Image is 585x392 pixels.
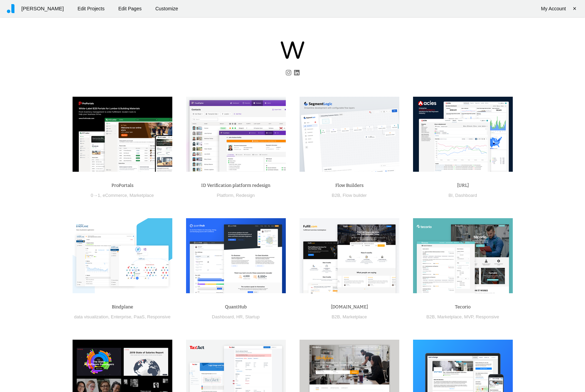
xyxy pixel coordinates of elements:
a: PaaS [134,314,145,319]
a: HR [236,314,243,319]
a: Startup [245,314,260,319]
span: , [100,193,101,198]
a: Platform [217,193,233,198]
a: data visualization [74,314,108,319]
a: Tecorio [455,304,470,309]
a: ProPortals [111,183,133,188]
a: Dashboard [212,314,234,319]
a: Enterprise [111,314,131,319]
img: Tecorio [413,218,513,293]
img: Flow Builders [300,97,399,172]
a: Marketplace [437,314,462,319]
img: Nick Vyhouski [281,41,304,59]
img: ProPortals [73,97,172,172]
span: , [234,314,235,319]
img: Bindplane [73,218,172,293]
span: , [108,314,110,319]
span: , [340,193,342,198]
a: Dashboard [455,193,477,198]
a: B2B [332,193,340,198]
span: , [243,314,244,319]
a: ID Verification platform redesign [201,183,270,188]
a: Flow Builders [335,183,364,188]
a: [URL] [457,183,469,188]
img: ID Verification platform redesign [186,97,286,172]
a: Marketplace [343,314,367,319]
a: Responsive [476,314,499,319]
span: [PERSON_NAME] [21,4,64,13]
span: , [453,193,454,198]
a: B2B [426,314,435,319]
span: , [473,314,475,319]
span: , [340,314,342,319]
a: eCommerce [102,193,127,198]
span: , [127,193,128,198]
a: Redesign [236,193,255,198]
span: , [234,193,235,198]
img: Fulfill.com [300,218,399,293]
img: Acies.ai [413,97,513,172]
span: , [462,314,463,319]
a: Responsive [147,314,171,319]
a: BI [448,193,453,198]
span: , [131,314,132,319]
a: MVP [464,314,474,319]
img: QuantHub [186,218,286,293]
a: Bindplane [112,304,133,309]
a: Marketplace [129,193,154,198]
a: B2B [332,314,340,319]
a: [DOMAIN_NAME] [331,304,368,309]
a: QuantHub [225,304,247,309]
a: Flow builder [343,193,367,198]
span: , [145,314,146,319]
span: , [435,314,436,319]
a: 0→1 [91,193,100,198]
